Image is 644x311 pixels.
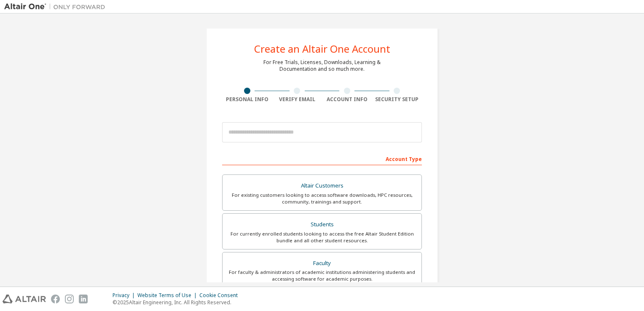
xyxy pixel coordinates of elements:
div: For faculty & administrators of academic institutions administering students and accessing softwa... [228,269,416,282]
div: For Free Trials, Licenses, Downloads, Learning & Documentation and so much more. [263,59,381,72]
div: Security Setup [372,96,422,103]
div: Privacy [113,292,137,299]
div: For currently enrolled students looking to access the free Altair Student Edition bundle and all ... [228,231,416,244]
div: Website Terms of Use [137,292,199,299]
div: Students [228,219,416,231]
div: Account Type [222,152,422,165]
div: For existing customers looking to access software downloads, HPC resources, community, trainings ... [228,192,416,205]
div: Personal Info [222,96,272,103]
div: Account Info [322,96,372,103]
div: Create an Altair One Account [254,44,390,54]
img: Altair One [4,3,110,11]
div: Altair Customers [228,180,416,192]
img: altair_logo.svg [3,295,46,303]
img: linkedin.svg [79,295,88,303]
div: Faculty [228,257,416,269]
img: instagram.svg [65,295,74,303]
div: Verify Email [272,96,322,103]
p: © 2025 Altair Engineering, Inc. All Rights Reserved. [113,299,243,306]
img: facebook.svg [51,295,60,303]
div: Cookie Consent [199,292,243,299]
